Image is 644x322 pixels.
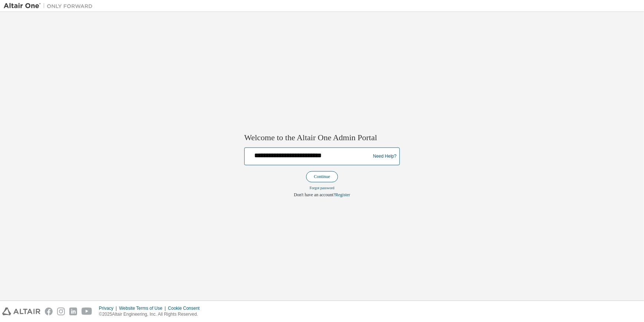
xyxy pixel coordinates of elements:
span: Don't have an account? [294,193,335,198]
img: instagram.svg [57,308,65,315]
a: Register [335,193,350,198]
a: Need Help? [373,156,396,157]
p: © 2025 Altair Engineering, Inc. All Rights Reserved. [99,311,204,318]
a: Forgot password [310,186,335,190]
img: youtube.svg [82,308,92,315]
img: linkedin.svg [69,308,77,315]
div: Cookie Consent [168,305,204,311]
img: Altair One [4,2,96,10]
h2: Welcome to the Altair One Admin Portal [244,132,400,143]
img: altair_logo.svg [2,308,40,315]
div: Website Terms of Use [119,305,168,311]
div: Privacy [99,305,119,311]
button: Continue [306,171,338,183]
img: facebook.svg [45,308,53,315]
